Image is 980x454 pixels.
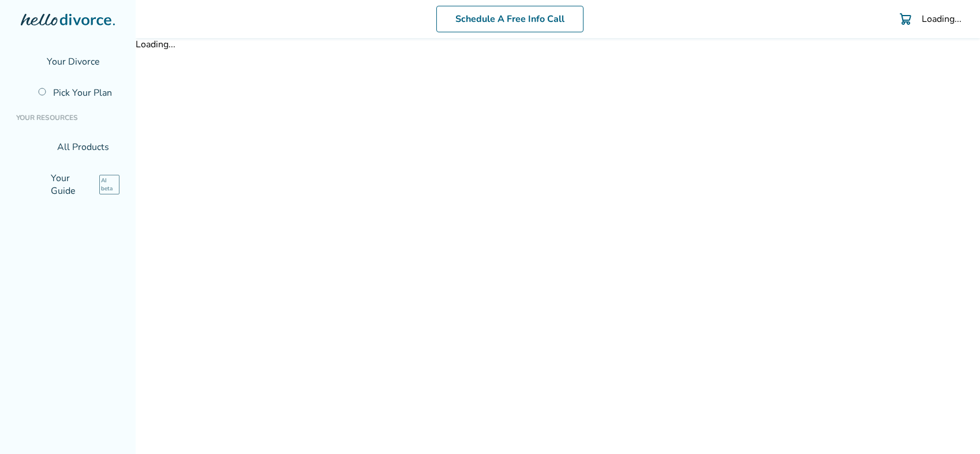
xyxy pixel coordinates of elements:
[922,13,962,25] div: Loading...
[866,12,889,26] a: help
[9,165,126,204] a: exploreYour GuideAI beta
[436,6,583,32] a: Schedule A Free Info Call
[899,12,912,26] img: Cart
[47,55,100,68] span: Your Divorce
[16,57,40,66] span: flag_2
[31,80,126,106] a: Pick Your Plan
[16,142,50,152] span: view_list
[9,48,126,75] a: flag_2Your Divorce
[9,106,126,129] li: Your Resources
[136,38,980,51] div: Loading...
[16,180,44,189] span: explore
[99,175,120,194] span: AI beta
[9,134,126,160] a: view_listAll Products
